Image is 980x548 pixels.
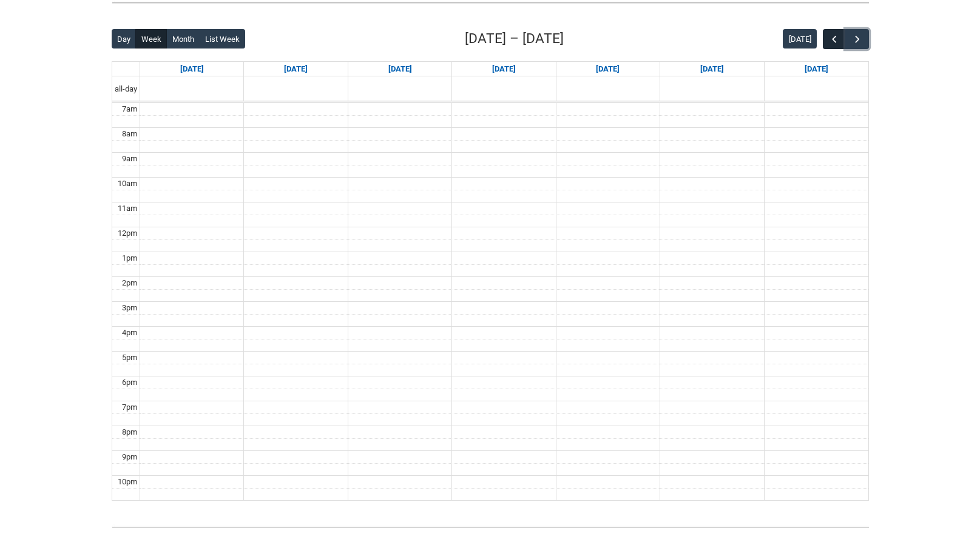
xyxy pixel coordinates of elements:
[120,451,140,463] div: 9pm
[120,153,140,165] div: 9am
[120,376,140,389] div: 6pm
[120,103,140,115] div: 7am
[112,520,869,533] img: REDU_GREY_LINE
[120,128,140,140] div: 8am
[845,29,868,49] button: Next Week
[120,327,140,339] div: 4pm
[593,62,622,76] a: Go to December 11, 2025
[112,83,140,95] span: all-day
[802,62,831,76] a: Go to December 13, 2025
[282,62,310,76] a: Go to December 8, 2025
[490,62,518,76] a: Go to December 10, 2025
[115,476,140,488] div: 10pm
[178,62,206,76] a: Go to December 7, 2025
[112,29,137,48] button: Day
[135,29,167,48] button: Week
[199,29,245,48] button: List Week
[120,302,140,314] div: 3pm
[115,178,140,190] div: 10am
[783,29,817,48] button: [DATE]
[120,352,140,364] div: 5pm
[115,202,140,215] div: 11am
[698,62,726,76] a: Go to December 12, 2025
[386,62,414,76] a: Go to December 9, 2025
[120,401,140,413] div: 7pm
[115,227,140,239] div: 12pm
[166,29,200,48] button: Month
[120,277,140,289] div: 2pm
[465,28,564,49] h2: [DATE] – [DATE]
[120,426,140,438] div: 8pm
[120,252,140,264] div: 1pm
[823,29,846,49] button: Previous Week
